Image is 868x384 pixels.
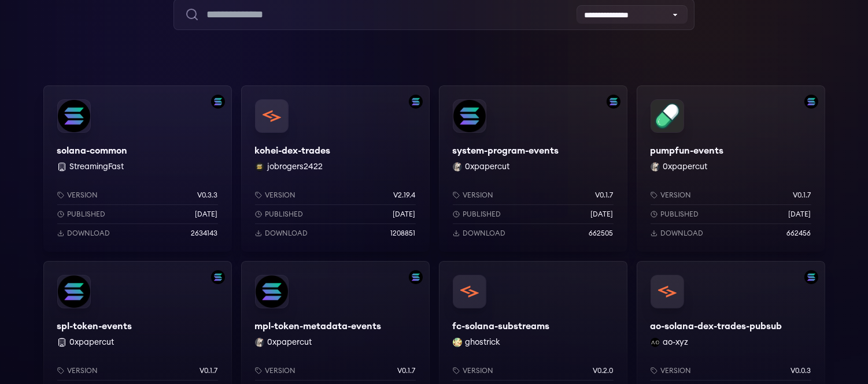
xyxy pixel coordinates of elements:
[268,337,312,348] button: 0xpapercut
[787,229,811,238] p: 662456
[789,210,811,219] p: [DATE]
[191,229,218,238] p: 2634143
[211,95,225,109] img: Filter by solana network
[409,95,423,109] img: Filter by solana network
[463,210,501,219] p: Published
[593,366,614,375] p: v0.2.0
[661,229,704,238] p: Download
[661,210,699,219] p: Published
[463,229,506,238] p: Download
[661,366,692,375] p: Version
[466,161,510,173] button: 0xpapercut
[68,366,98,375] p: Version
[265,229,308,238] p: Download
[391,229,416,238] p: 1208851
[70,337,114,348] button: 0xpapercut
[591,210,614,219] p: [DATE]
[198,191,218,200] p: v0.3.3
[596,191,614,200] p: v0.1.7
[265,366,296,375] p: Version
[200,366,218,375] p: v0.1.7
[637,85,825,252] a: Filter by solana networkpumpfun-eventspumpfun-events0xpapercut 0xpapercutVersionv0.1.7Published[D...
[439,85,627,252] a: Filter by solana networksystem-program-eventssystem-program-events0xpapercut 0xpapercutVersionv0....
[661,191,692,200] p: Version
[793,191,811,200] p: v0.1.7
[804,95,818,109] img: Filter by solana network
[195,210,218,219] p: [DATE]
[68,191,98,200] p: Version
[241,85,430,252] a: Filter by solana networkkohei-dex-tradeskohei-dex-tradesjobrogers2422 jobrogers2422Versionv2.19.4...
[791,366,811,375] p: v0.0.3
[70,161,124,173] button: StreamingFast
[394,191,416,200] p: v2.19.4
[265,210,304,219] p: Published
[607,95,620,109] img: Filter by solana network
[265,191,296,200] p: Version
[393,210,416,219] p: [DATE]
[409,270,423,284] img: Filter by solana network
[589,229,614,238] p: 662505
[211,270,225,284] img: Filter by solana network
[268,161,323,173] button: jobrogers2422
[68,229,110,238] p: Download
[463,366,494,375] p: Version
[663,337,689,348] button: ao-xyz
[463,191,494,200] p: Version
[43,85,232,252] a: Filter by solana networksolana-commonsolana-common StreamingFastVersionv0.3.3Published[DATE]Downl...
[398,366,416,375] p: v0.1.7
[804,270,818,284] img: Filter by solana network
[663,161,708,173] button: 0xpapercut
[68,210,106,219] p: Published
[466,337,501,348] button: ghostrick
